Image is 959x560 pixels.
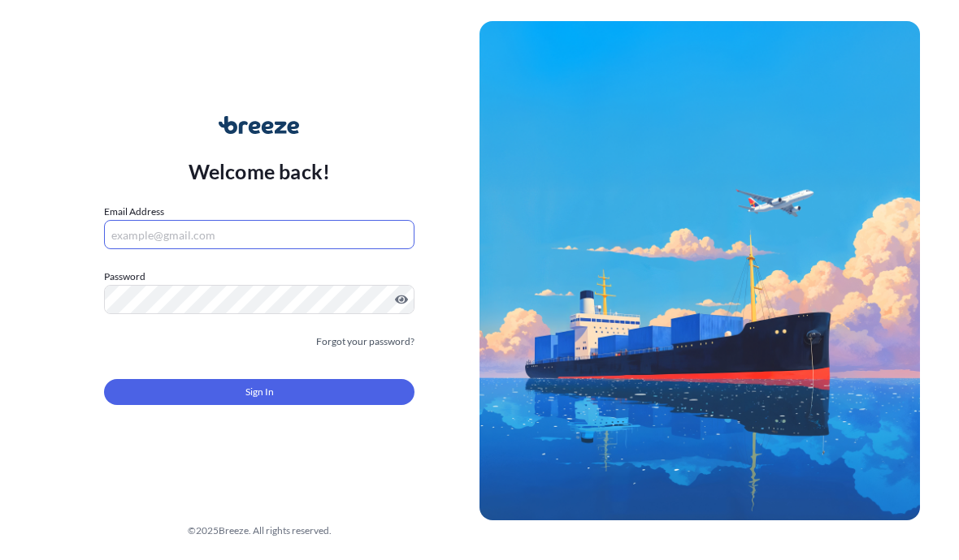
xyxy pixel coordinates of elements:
[104,379,414,405] button: Sign In
[39,523,479,539] div: © 2025 Breeze. All rights reserved.
[479,21,920,521] img: Ship illustration
[104,220,414,249] input: example@gmail.com
[104,269,414,285] label: Password
[395,293,408,306] button: Show password
[245,384,274,400] span: Sign In
[189,158,331,184] p: Welcome back!
[104,204,164,220] label: Email Address
[316,334,414,350] a: Forgot your password?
